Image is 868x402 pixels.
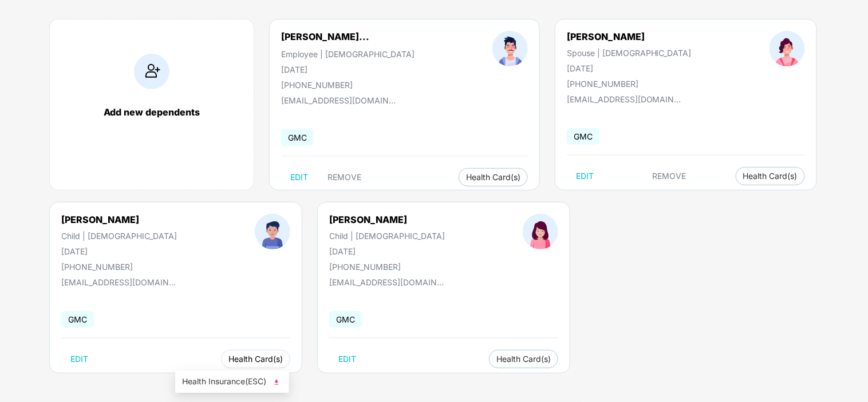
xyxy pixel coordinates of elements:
[328,173,361,182] span: REMOVE
[61,231,177,241] div: Child | [DEMOGRAPHIC_DATA]
[644,167,696,185] button: REMOVE
[61,350,97,368] button: EDIT
[281,49,415,59] div: Employee | [DEMOGRAPHIC_DATA]
[523,214,558,249] img: profileImage
[182,376,282,388] span: Health Insurance(ESC)
[576,172,594,181] span: EDIT
[329,350,365,368] button: EDIT
[281,95,396,105] div: [EMAIL_ADDRESS][DOMAIN_NAME]
[70,355,88,364] span: EDIT
[567,167,603,185] button: EDIT
[61,311,94,328] span: GMC
[281,80,415,90] div: [PHONE_NUMBER]
[281,129,314,146] span: GMC
[567,63,692,73] div: [DATE]
[318,168,370,186] button: REMOVE
[466,174,520,180] span: Health Card(s)
[329,277,444,287] div: [EMAIL_ADDRESS][DOMAIN_NAME]
[770,31,805,66] img: profileImage
[61,277,176,287] div: [EMAIL_ADDRESS][DOMAIN_NAME]
[61,262,177,272] div: [PHONE_NUMBER]
[567,79,692,89] div: [PHONE_NUMBER]
[736,167,805,185] button: Health Card(s)
[459,168,528,186] button: Health Card(s)
[567,31,692,42] div: [PERSON_NAME]
[61,246,177,256] div: [DATE]
[489,350,558,368] button: Health Card(s)
[281,31,369,42] div: [PERSON_NAME]...
[329,262,445,272] div: [PHONE_NUMBER]
[567,94,681,104] div: [EMAIL_ADDRESS][DOMAIN_NAME]
[271,377,282,388] img: svg+xml;base64,PHN2ZyB4bWxucz0iaHR0cDovL3d3dy53My5vcmcvMjAwMC9zdmciIHhtbG5zOnhsaW5rPSJodHRwOi8vd3...
[134,54,169,89] img: addIcon
[221,350,290,368] button: Health Card(s)
[329,231,445,241] div: Child | [DEMOGRAPHIC_DATA]
[61,106,242,118] div: Add new dependents
[281,65,415,74] div: [DATE]
[338,355,356,364] span: EDIT
[496,356,551,362] span: Health Card(s)
[653,172,686,181] span: REMOVE
[329,311,362,328] span: GMC
[492,31,528,66] img: profileImage
[255,214,290,249] img: profileImage
[329,246,445,256] div: [DATE]
[567,128,599,145] span: GMC
[61,214,177,225] div: [PERSON_NAME]
[329,214,445,225] div: [PERSON_NAME]
[567,48,692,58] div: Spouse | [DEMOGRAPHIC_DATA]
[281,168,317,186] button: EDIT
[228,356,283,362] span: Health Card(s)
[290,173,308,182] span: EDIT
[743,173,798,179] span: Health Card(s)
